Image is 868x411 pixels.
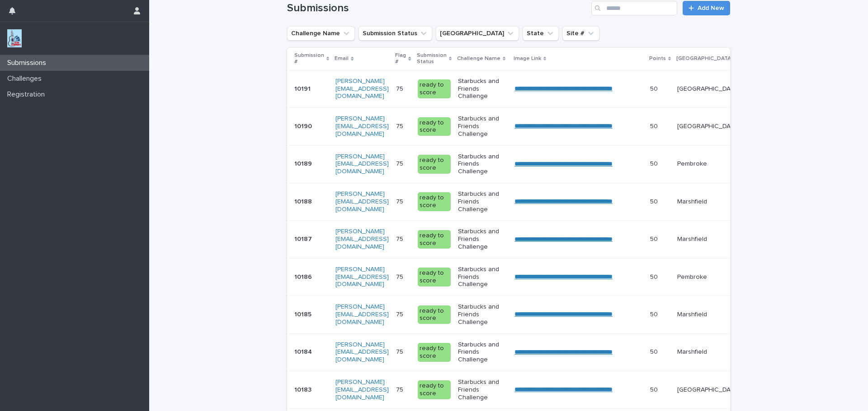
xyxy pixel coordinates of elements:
[458,341,507,364] p: Starbucks and Friends Challenge
[523,26,559,41] button: State
[335,379,389,401] a: [PERSON_NAME][EMAIL_ADDRESS][DOMAIN_NAME]
[294,196,314,206] p: 10188
[294,121,314,130] p: 10190
[294,83,312,93] p: 10191
[650,121,660,130] p: 50
[418,380,451,399] div: ready to score
[458,266,507,288] p: Starbucks and Friends Challenge
[396,196,405,206] p: 75
[417,51,447,67] p: Submission Status
[335,266,389,288] a: [PERSON_NAME][EMAIL_ADDRESS][DOMAIN_NAME]
[294,272,314,281] p: 10186
[396,384,405,394] p: 75
[294,234,314,243] p: 10187
[4,90,52,99] p: Registration
[677,198,740,206] p: Marshfield
[650,272,660,281] p: 50
[335,54,349,64] p: Email
[677,85,740,93] p: [GEOGRAPHIC_DATA]
[287,26,355,41] button: Challenge Name
[458,303,507,326] p: Starbucks and Friends Challenge
[650,309,660,319] p: 50
[418,268,451,286] div: ready to score
[418,192,451,211] div: ready to score
[458,228,507,250] p: Starbucks and Friends Challenge
[436,26,519,41] button: Closest City
[514,54,541,64] p: Image Link
[418,79,451,98] div: ready to score
[335,115,389,137] a: [PERSON_NAME][EMAIL_ADDRESS][DOMAIN_NAME]
[650,384,660,394] p: 50
[650,346,660,356] p: 50
[698,5,724,11] span: Add New
[418,305,451,324] div: ready to score
[458,153,507,175] p: Starbucks and Friends Challenge
[677,348,740,356] p: Marshfield
[359,26,432,41] button: Submission Status
[294,309,313,319] p: 10185
[677,160,740,168] p: Pembroke
[396,83,405,93] p: 75
[677,386,740,394] p: [GEOGRAPHIC_DATA]
[335,304,389,325] a: [PERSON_NAME][EMAIL_ADDRESS][DOMAIN_NAME]
[396,346,405,356] p: 75
[418,155,451,174] div: ready to score
[294,384,313,394] p: 10183
[418,343,451,362] div: ready to score
[4,74,49,83] p: Challenges
[396,158,405,168] p: 75
[562,26,599,41] button: Site #
[287,2,588,15] h1: Submissions
[677,123,740,130] p: [GEOGRAPHIC_DATA]
[335,342,389,363] a: [PERSON_NAME][EMAIL_ADDRESS][DOMAIN_NAME]
[677,273,740,281] p: Pembroke
[677,311,740,319] p: Marshfield
[418,117,451,136] div: ready to score
[395,51,406,67] p: Flag #
[396,121,405,130] p: 75
[335,153,389,175] a: [PERSON_NAME][EMAIL_ADDRESS][DOMAIN_NAME]
[335,191,389,212] a: [PERSON_NAME][EMAIL_ADDRESS][DOMAIN_NAME]
[683,1,730,15] a: Add New
[676,54,733,64] p: [GEOGRAPHIC_DATA]
[650,83,660,93] p: 50
[335,78,389,100] a: [PERSON_NAME][EMAIL_ADDRESS][DOMAIN_NAME]
[650,234,660,243] p: 50
[677,236,740,243] p: Marshfield
[591,1,677,15] input: Search
[649,54,666,64] p: Points
[458,78,507,100] p: Starbucks and Friends Challenge
[7,29,22,47] img: jxsLJbdS1eYBI7rVAS4p
[418,230,451,249] div: ready to score
[294,158,314,168] p: 10189
[396,309,405,319] p: 75
[294,346,314,356] p: 10184
[458,379,507,401] p: Starbucks and Friends Challenge
[458,115,507,138] p: Starbucks and Friends Challenge
[396,272,405,281] p: 75
[650,196,660,206] p: 50
[4,59,53,67] p: Submissions
[335,228,389,250] a: [PERSON_NAME][EMAIL_ADDRESS][DOMAIN_NAME]
[294,51,324,67] p: Submission #
[396,234,405,243] p: 75
[650,158,660,168] p: 50
[458,190,507,213] p: Starbucks and Friends Challenge
[457,54,500,64] p: Challenge Name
